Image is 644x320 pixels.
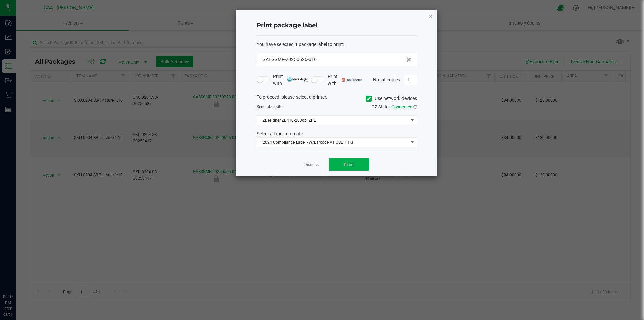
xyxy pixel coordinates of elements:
span: 2024 Compliance Label - W/Barcode V1 USE THIS [257,138,408,147]
span: Print with [273,73,308,87]
span: label(s) [266,104,279,109]
span: GABSGMF-20250626-016 [262,56,317,63]
span: Print [344,162,354,167]
span: Connected [392,104,412,109]
div: To proceed, please select a printer. [252,94,422,104]
span: No. of copies [373,77,400,82]
span: QZ Status: [372,104,417,109]
span: ZDesigner ZD410-203dpi ZPL [257,116,408,125]
span: You have selected 1 package label to print [257,42,343,47]
span: Print with [328,73,362,87]
span: Send to: [257,104,284,109]
h4: Print package label [257,21,417,30]
div: Select a label template. [252,130,422,137]
div: : [257,41,417,48]
a: Dismiss [304,162,319,168]
button: Print [329,158,369,171]
img: mark_magic_cybra.png [287,77,308,82]
label: Use network devices [366,95,417,102]
iframe: Resource center [7,266,27,286]
img: bartender.png [342,78,362,82]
